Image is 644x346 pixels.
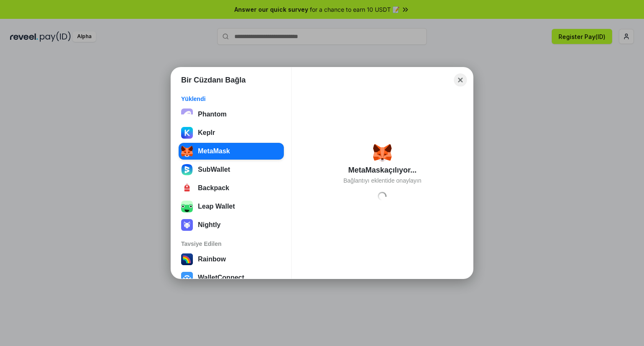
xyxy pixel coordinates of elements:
[179,161,284,178] button: SubWallet
[179,217,284,233] button: Nightly
[198,111,226,118] div: Phantom
[198,203,235,210] div: Leap Wallet
[348,165,416,175] div: MetaMaskaçılıyor...
[181,182,193,194] img: 4BxBxKvl5W07cAAAAASUVORK5CYII=
[181,240,281,248] div: Tavsiye Edilen
[198,166,230,173] div: SubWallet
[454,74,467,87] button: Close
[179,106,284,123] button: Phantom
[198,147,230,155] div: MetaMask
[179,180,284,196] button: Backpack
[198,274,244,281] div: WalletConnect
[198,256,226,263] div: Rainbow
[179,198,284,215] button: Leap Wallet
[373,143,392,162] img: svg+xml;base64,PHN2ZyB3aWR0aD0iMzUiIGhlaWdodD0iMzQiIHZpZXdCb3g9IjAgMCAzNSAzNCIgZmlsbD0ibm9uZSIgeG...
[198,129,215,137] div: Keplr
[181,75,246,85] h1: Bir Cüzdanı Bağla
[181,219,193,231] img: svg+xml;base64,PD94bWwgdmVyc2lvbj0iMS4wIiBlbmNvZGluZz0idXRmLTgiPz4NCjwhLS0gR2VuZXJhdG9yOiBBZG9iZS...
[179,124,284,141] button: Keplr
[179,269,284,286] button: WalletConnect
[179,251,284,268] button: Rainbow
[181,201,193,212] img: z+3L+1FxxXUeUMECPaK8gprIwhdlxV+hQdAXuUyJwW6xfJRlUUBFGbLJkqNlJgXjn6ghaAaYmDimBFRMSIqKAGPGvqu25lMm1...
[181,164,193,176] img: svg+xml;base64,PHN2ZyB3aWR0aD0iMTYwIiBoZWlnaHQ9IjE2MCIgZmlsbD0ibm9uZSIgeG1sbnM9Imh0dHA6Ly93d3cudz...
[181,272,193,284] img: svg+xml,%3Csvg%20width%3D%2228%22%20height%3D%2228%22%20viewBox%3D%220%200%2028%2028%22%20fill%3D...
[181,127,193,139] img: ByMCUfJCc2WaAAAAAElFTkSuQmCC
[198,184,229,192] div: Backpack
[198,221,221,229] div: Nightly
[343,177,421,184] div: Bağlantıyı eklentide onaylayın
[181,108,193,120] img: epq2vO3P5aLWl15yRS7Q49p1fHTx2Sgh99jU3kfXv7cnPATIVQHAx5oQs66JWv3SWEjHOsb3kKgmE5WNBxBId7C8gm8wEgOvz...
[181,253,193,265] img: svg+xml,%3Csvg%20width%3D%22120%22%20height%3D%22120%22%20viewBox%3D%220%200%20120%20120%22%20fil...
[181,95,281,103] div: Yüklendi
[181,145,193,157] img: svg+xml;base64,PHN2ZyB3aWR0aD0iMzUiIGhlaWdodD0iMzQiIHZpZXdCb3g9IjAgMCAzNSAzNCIgZmlsbD0ibm9uZSIgeG...
[179,143,284,160] button: MetaMask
